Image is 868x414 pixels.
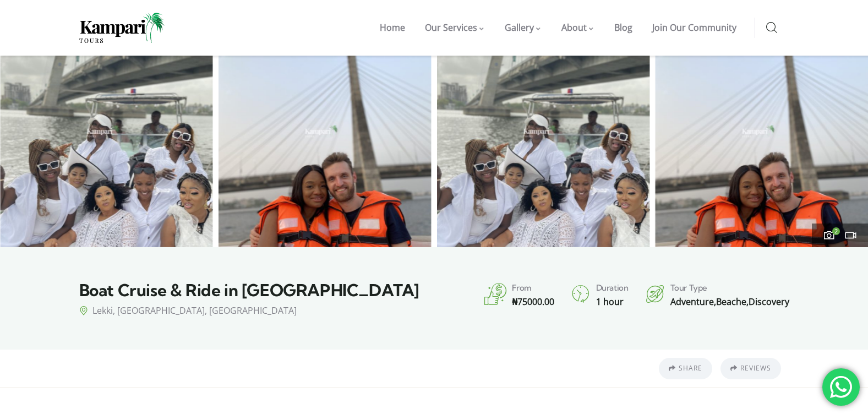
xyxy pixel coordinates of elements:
div: 1 hour [596,294,629,310]
a: Adventure [670,296,714,308]
a: Discovery [749,296,789,308]
span: Home [380,21,405,34]
div: 1 / 2 [437,56,650,247]
span: ₦ [512,296,517,308]
a: Reviews [720,358,781,379]
div: , , [670,294,789,310]
a: Beache [716,296,746,308]
span: Lekki, [GEOGRAPHIC_DATA], [GEOGRAPHIC_DATA] [92,304,297,317]
span: Gallery [505,21,534,34]
span: Our Services [425,21,477,34]
a: 2 [823,231,838,243]
div: 'Make [822,368,860,406]
span: Blog [614,21,632,34]
span: Boat Cruise & Ride in [GEOGRAPHIC_DATA] [79,280,419,301]
a: Share [659,358,712,379]
span: 2 [832,227,840,235]
div: 2 / 2 [655,56,868,247]
img: Boat cruise in Lagos [655,56,868,247]
img: Boat cruise in Lagos [219,56,432,247]
span: 75000.00 [512,296,554,308]
div: 2 / 2 [219,56,432,247]
h4: Tour Type [670,283,789,293]
h4: Duration [596,283,629,293]
h4: From [512,283,554,293]
span: About [561,21,587,34]
img: Home [79,13,165,43]
span: Join Our Community [652,21,736,34]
